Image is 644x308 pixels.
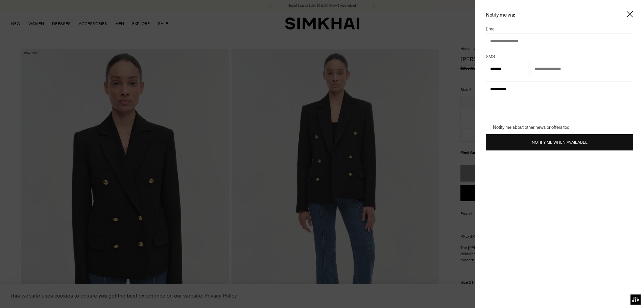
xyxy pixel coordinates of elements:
[486,134,633,150] button: Notify Me When Available
[3,2,24,23] button: Gorgias live chat
[491,124,569,131] span: Notify me about other news or offers too
[486,125,491,130] input: Notify me about other news or offers too
[486,11,633,19] div: Notify me via:
[486,26,497,32] div: Email
[486,53,495,60] div: SMS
